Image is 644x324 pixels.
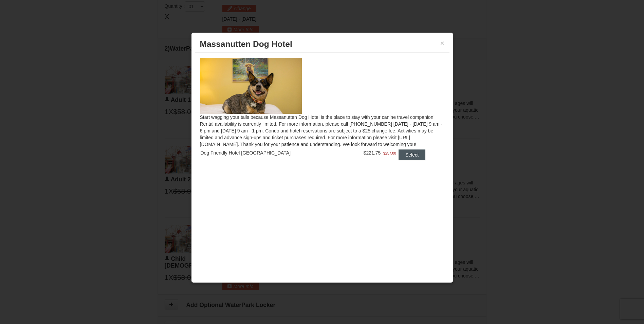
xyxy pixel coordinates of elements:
[364,150,381,156] span: $221.75
[399,149,425,160] button: Select
[200,39,292,49] span: Massanutten Dog Hotel
[440,40,444,47] button: ×
[201,149,343,156] div: Dog Friendly Hotel [GEOGRAPHIC_DATA]
[195,53,449,174] div: Start wagging your tails because Massanutten Dog Hotel is the place to stay with your canine trav...
[200,58,302,113] img: 27428181-5-81c892a3.jpg
[383,150,396,157] span: $257.00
